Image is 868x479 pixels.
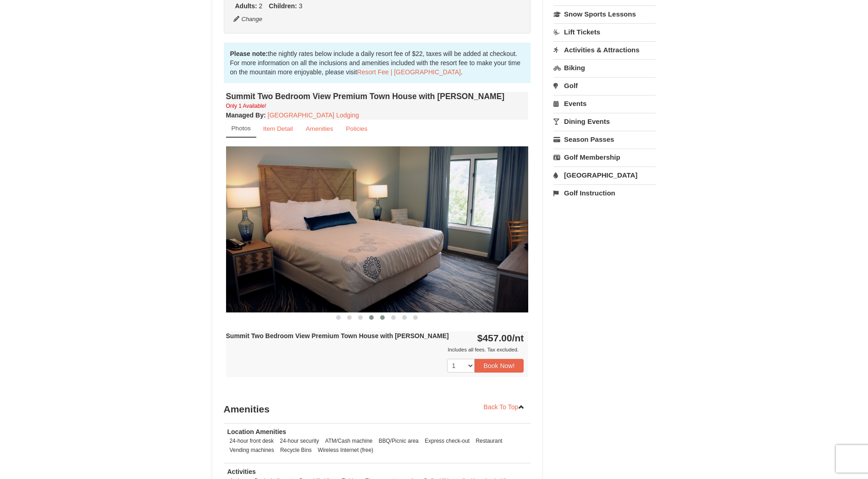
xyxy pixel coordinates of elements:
a: Lift Tickets [553,23,656,40]
a: Policies [340,120,373,138]
strong: $457.00 [477,333,524,343]
a: Activities & Attractions [553,41,656,58]
li: Recycle Bins [278,446,314,455]
a: [GEOGRAPHIC_DATA] [553,167,656,184]
li: BBQ/Picnic area [376,436,421,446]
a: Back To Top [478,400,531,414]
li: 24-hour front desk [227,436,276,446]
li: 24-hour security [277,436,321,446]
strong: Activities [227,468,256,475]
li: Vending machines [227,446,276,455]
strong: Location Amenities [227,428,287,435]
strong: : [226,111,266,119]
h4: Summit Two Bedroom View Premium Town House with [PERSON_NAME] [226,92,529,101]
a: Resort Fee | [GEOGRAPHIC_DATA] [357,68,461,76]
button: Book Now! [475,359,524,373]
a: Season Passes [553,131,656,148]
li: ATM/Cash machine [323,436,375,446]
small: Only 1 Available! [226,103,266,109]
img: 18876286-237-4bb45b80.png [226,146,529,312]
strong: Please note: [230,50,268,57]
div: the nightly rates below include a daily resort fee of $22, taxes will be added at checkout. For m... [224,43,531,83]
div: Includes all fees. Tax excluded. [226,345,524,354]
h3: Amenities [224,400,531,418]
small: Photos [232,125,251,132]
span: 3 [299,2,303,10]
li: Restaurant [473,436,504,446]
a: Photos [226,120,256,138]
span: 2 [259,2,263,10]
strong: Children: [269,2,297,10]
a: Amenities [300,120,339,138]
a: Biking [553,59,656,76]
small: Amenities [306,125,333,132]
a: Golf [553,77,656,94]
span: /nt [512,333,524,343]
a: Dining Events [553,113,656,130]
li: Wireless Internet (free) [315,446,376,455]
a: [GEOGRAPHIC_DATA] Lodging [268,111,359,119]
button: Change [233,14,263,24]
strong: Summit Two Bedroom View Premium Town House with [PERSON_NAME] [226,332,449,340]
li: Express check-out [422,436,472,446]
small: Item Detail [263,125,293,132]
a: Golf Instruction [553,184,656,201]
a: Events [553,95,656,112]
span: Managed By [226,111,264,119]
strong: Adults: [235,2,257,10]
a: Item Detail [257,120,299,138]
a: Golf Membership [553,149,656,166]
small: Policies [346,125,367,132]
a: Snow Sports Lessons [553,6,656,22]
